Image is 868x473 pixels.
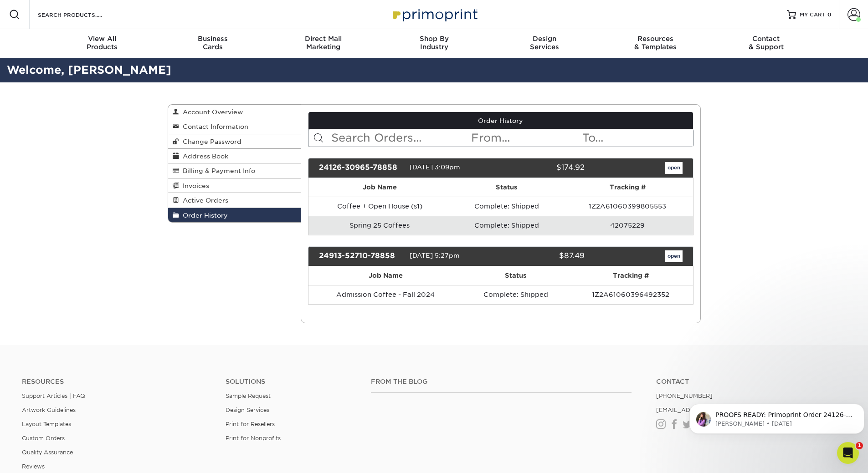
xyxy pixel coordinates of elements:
div: Marketing [268,35,379,51]
span: Contact Information [179,123,248,130]
td: Complete: Shipped [463,285,569,304]
a: [PHONE_NUMBER] [656,392,713,399]
a: Invoices [168,178,301,193]
span: [DATE] 3:09pm [410,163,460,171]
div: $87.49 [494,250,591,262]
a: Print for Nonprofits [226,435,281,442]
a: Order History [308,112,693,129]
a: open [665,162,683,174]
span: View All [47,35,158,43]
div: Cards [157,35,268,51]
a: Resources& Templates [600,29,711,58]
a: Address Book [168,149,301,163]
a: Contact Information [168,119,301,134]
div: Products [47,35,158,51]
th: Tracking # [562,178,693,197]
span: Direct Mail [268,35,379,43]
input: From... [470,129,581,147]
a: open [665,250,683,262]
a: Layout Templates [22,421,71,427]
a: Custom Orders [22,435,65,442]
span: Change Password [179,138,241,145]
td: Complete: Shipped [451,197,562,216]
td: Complete: Shipped [451,216,562,235]
span: Billing & Payment Info [179,167,255,174]
th: Status [451,178,562,197]
a: Active Orders [168,193,301,208]
div: $174.92 [494,162,591,174]
a: DesignServices [489,29,600,58]
a: [EMAIL_ADDRESS][DOMAIN_NAME] [656,407,765,413]
th: Status [463,266,569,285]
img: Primoprint [389,5,480,24]
th: Job Name [308,266,463,285]
div: 24913-52710-78858 [312,250,410,262]
span: MY CART [800,11,826,19]
div: 24126-30965-78858 [312,162,410,174]
a: BusinessCards [157,29,268,58]
a: Direct MailMarketing [268,29,379,58]
div: & Support [711,35,822,51]
span: Account Overview [179,108,243,116]
h4: From the Blog [371,378,632,386]
h4: Solutions [226,378,357,386]
div: Services [489,35,600,51]
td: Admission Coffee - Fall 2024 [308,285,463,304]
span: Business [157,35,268,43]
div: Industry [379,35,489,51]
a: View AllProducts [47,29,158,58]
td: 1Z2A61060396492352 [569,285,693,304]
input: Search Orders... [330,129,470,147]
span: 0 [827,11,832,18]
td: 1Z2A61060399805553 [562,197,693,216]
span: Address Book [179,153,228,160]
a: Contact [656,378,846,386]
span: Order History [179,212,228,219]
span: Design [489,35,600,43]
th: Tracking # [569,266,693,285]
span: Invoices [179,182,209,189]
a: Order History [168,208,301,222]
td: Spring 25 Coffees [308,216,451,235]
input: To... [581,129,693,147]
a: Account Overview [168,105,301,119]
h4: Resources [22,378,212,386]
a: Contact& Support [711,29,822,58]
a: Design Services [226,407,269,413]
td: 42075229 [562,216,693,235]
span: Active Orders [179,197,228,204]
a: Shop ByIndustry [379,29,489,58]
a: Billing & Payment Info [168,163,301,178]
a: Sample Request [226,392,271,399]
iframe: Intercom live chat [837,442,859,464]
iframe: Google Customer Reviews [2,445,77,470]
span: [DATE] 5:27pm [410,252,460,259]
span: Shop By [379,35,489,43]
div: & Templates [600,35,711,51]
a: Artwork Guidelines [22,407,76,413]
th: Job Name [308,178,451,197]
span: Resources [600,35,711,43]
td: Coffee + Open House (s1) [308,197,451,216]
span: 1 [856,442,863,449]
input: SEARCH PRODUCTS..... [37,9,126,20]
a: Support Articles | FAQ [22,392,85,399]
span: Contact [711,35,822,43]
iframe: Intercom notifications message [686,385,868,448]
a: Print for Resellers [226,421,275,427]
a: Change Password [168,134,301,149]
